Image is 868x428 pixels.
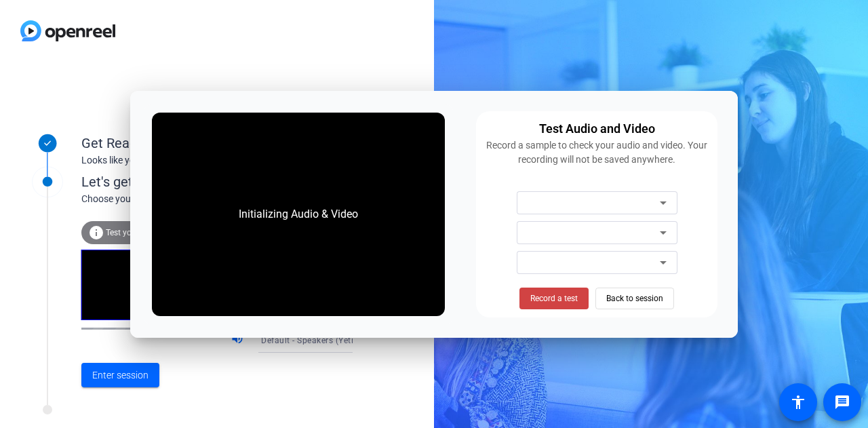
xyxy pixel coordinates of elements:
mat-icon: volume_up [231,332,247,348]
div: Initializing Audio & Video [225,193,372,236]
div: Test Audio and Video [539,119,655,138]
button: Back to session [595,288,674,309]
span: Default - Speakers (Yeti Stereo Microphone) (046d:0ab7) [261,334,485,345]
span: Test your audio and video [106,228,200,237]
span: Record a test [530,292,578,305]
button: Record a test [519,288,589,309]
span: Back to session [606,286,663,311]
div: Looks like you've been invited to join [81,153,353,168]
mat-icon: info [88,225,104,241]
div: Record a sample to check your audio and video. Your recording will not be saved anywhere. [484,138,709,167]
div: Let's get connected. [81,172,380,192]
mat-icon: message [834,394,850,410]
div: Choose your settings [81,192,380,206]
mat-icon: accessibility [790,394,806,410]
span: Enter session [92,368,149,383]
div: Get Ready! [81,133,353,153]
